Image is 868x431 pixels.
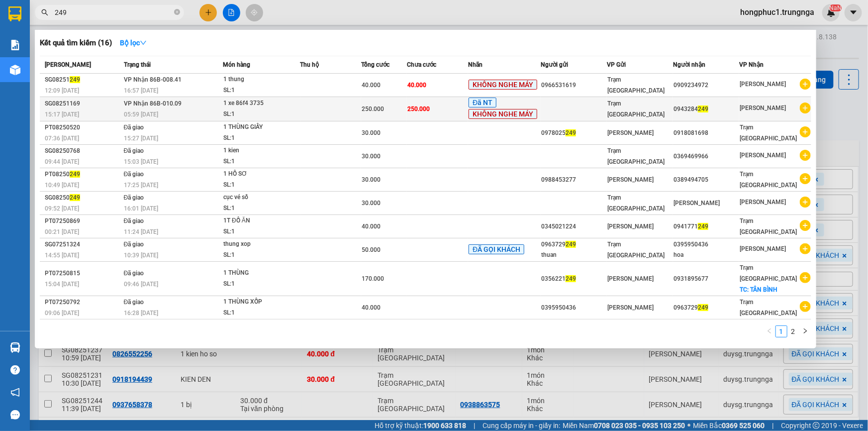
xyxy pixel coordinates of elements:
[223,122,298,133] div: 1 THÙNG GIẤY
[45,310,79,317] span: 09:06 [DATE]
[607,129,654,136] span: [PERSON_NAME]
[362,106,384,112] span: 250.000
[799,325,811,337] button: right
[541,80,606,91] div: 0966531619
[223,169,298,180] div: 1 HỒ SƠ
[541,303,606,313] div: 0395950436
[740,199,786,206] span: [PERSON_NAME]
[607,275,654,282] span: [PERSON_NAME]
[10,342,20,353] img: warehouse-icon
[41,9,48,16] span: search
[45,158,79,165] span: 09:44 [DATE]
[607,223,654,230] span: [PERSON_NAME]
[674,221,739,232] div: 0941771
[70,76,80,83] span: 249
[8,6,21,21] img: logo-vxr
[45,297,121,308] div: PT07250792
[362,129,381,136] span: 30.000
[764,325,775,337] button: left
[174,9,180,15] span: close-circle
[469,109,537,119] span: KHÔNG NGHE MÁY
[566,129,576,136] span: 249
[775,325,787,337] li: 1
[740,171,797,189] span: Trạm [GEOGRAPHIC_DATA]
[223,250,298,261] div: SL: 1
[566,241,576,248] span: 249
[541,274,606,284] div: 0356221
[223,145,298,156] div: 1 kien
[362,82,381,89] span: 40.000
[607,241,665,259] span: Trạm [GEOGRAPHIC_DATA]
[120,39,147,47] strong: Bộ lọc
[407,61,436,68] span: Chưa cước
[124,228,158,235] span: 11:24 [DATE]
[362,153,381,160] span: 30.000
[469,244,524,254] span: ĐÃ GỌI KHÁCH
[45,99,121,109] div: SG08251169
[112,35,155,51] button: Bộ lọcdown
[124,111,158,118] span: 05:59 [DATE]
[740,299,797,317] span: Trạm [GEOGRAPHIC_DATA]
[124,61,151,68] span: Trạng thái
[124,270,144,277] span: Đã giao
[174,8,180,17] span: close-circle
[124,252,158,259] span: 10:39 [DATE]
[223,226,298,237] div: SL: 1
[45,61,91,68] span: [PERSON_NAME]
[799,325,811,337] li: Next Page
[223,85,298,96] div: SL: 1
[223,61,250,68] span: Món hàng
[140,39,147,46] span: down
[607,304,654,311] span: [PERSON_NAME]
[740,286,777,293] span: TC: TÂN BÌNH
[407,106,430,112] span: 250.000
[45,182,79,189] span: 10:49 [DATE]
[223,180,298,191] div: SL: 1
[607,100,665,118] span: Trạm [GEOGRAPHIC_DATA]
[607,176,654,183] span: [PERSON_NAME]
[674,104,739,114] div: 0943284
[124,217,144,224] span: Đã giao
[362,304,381,311] span: 40.000
[566,275,576,282] span: 249
[776,326,787,337] a: 1
[541,239,606,250] div: 0963729
[674,303,739,313] div: 0963729
[698,304,708,311] span: 249
[223,109,298,120] div: SL: 1
[541,250,606,260] div: thuan
[124,124,144,131] span: Đã giao
[800,243,811,254] span: plus-circle
[788,326,799,337] a: 2
[468,61,482,68] span: Nhãn
[45,252,79,259] span: 14:55 [DATE]
[607,147,665,165] span: Trạm [GEOGRAPHIC_DATA]
[740,81,786,88] span: [PERSON_NAME]
[124,299,144,306] span: Đã giao
[223,268,298,279] div: 1 THÙNG
[362,246,381,253] span: 50.000
[674,80,739,91] div: 0909234972
[740,105,786,111] span: [PERSON_NAME]
[362,275,384,282] span: 170.000
[800,301,811,312] span: plus-circle
[541,221,606,232] div: 0345021224
[45,216,121,226] div: PT07250869
[800,103,811,113] span: plus-circle
[541,175,606,185] div: 0988453277
[800,79,811,90] span: plus-circle
[407,82,426,89] span: 40.000
[40,38,112,48] h3: Kết quả tìm kiếm ( 16 )
[223,133,298,144] div: SL: 1
[223,98,298,109] div: 1 xe 86f4 3735
[362,176,381,183] span: 30.000
[45,111,79,118] span: 15:17 [DATE]
[800,220,811,231] span: plus-circle
[124,147,144,154] span: Đã giao
[740,245,786,252] span: [PERSON_NAME]
[674,151,739,162] div: 0369469966
[607,61,626,68] span: VP Gửi
[740,152,786,159] span: [PERSON_NAME]
[740,217,797,235] span: Trạm [GEOGRAPHIC_DATA]
[223,215,298,226] div: 1T ĐỒ ĂN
